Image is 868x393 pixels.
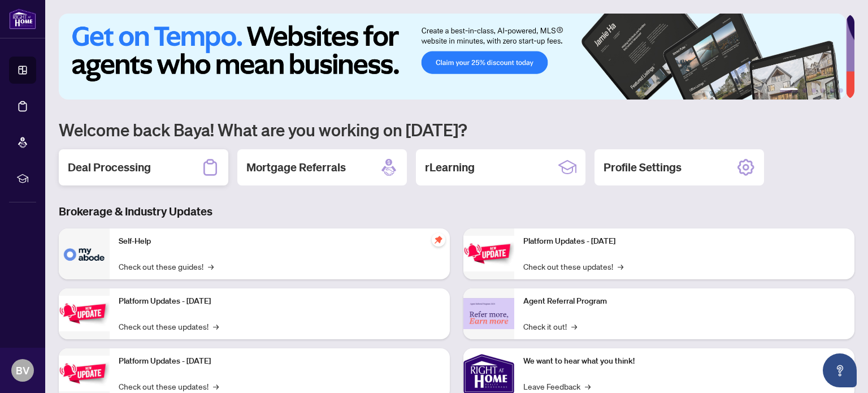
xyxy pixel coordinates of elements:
[59,14,846,100] img: Slide 0
[246,159,346,175] h2: Mortgage Referrals
[830,88,834,93] button: 5
[839,88,843,93] button: 6
[523,295,845,308] p: Agent Referral Program
[213,380,219,392] span: →
[16,362,29,378] span: BV
[523,355,845,368] p: We want to hear what you think!
[213,320,219,332] span: →
[208,260,214,273] span: →
[463,298,514,329] img: Agent Referral Program
[571,320,577,332] span: →
[585,380,591,392] span: →
[618,260,623,273] span: →
[425,159,475,175] h2: rLearning
[523,260,623,273] a: Check out these updates!→
[523,380,591,392] a: Leave Feedback→
[9,8,36,29] img: logo
[59,204,854,219] h3: Brokerage & Industry Updates
[59,296,110,331] img: Platform Updates - September 16, 2025
[119,355,441,368] p: Platform Updates - [DATE]
[59,119,854,140] h1: Welcome back Baya! What are you working on [DATE]?
[821,88,825,93] button: 4
[523,320,577,332] a: Check it out!→
[59,356,110,391] img: Platform Updates - July 21, 2025
[119,295,441,308] p: Platform Updates - [DATE]
[119,380,219,392] a: Check out these updates!→
[604,159,682,175] h2: Profile Settings
[811,88,816,93] button: 3
[119,320,219,332] a: Check out these updates!→
[823,353,857,387] button: Open asap
[780,88,798,93] button: 1
[59,228,110,279] img: Self-Help
[119,260,214,273] a: Check out these guides!→
[523,235,845,248] p: Platform Updates - [DATE]
[463,236,514,271] img: Platform Updates - June 23, 2025
[68,159,151,175] h2: Deal Processing
[432,233,445,247] span: pushpin
[802,88,807,93] button: 2
[119,235,441,248] p: Self-Help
